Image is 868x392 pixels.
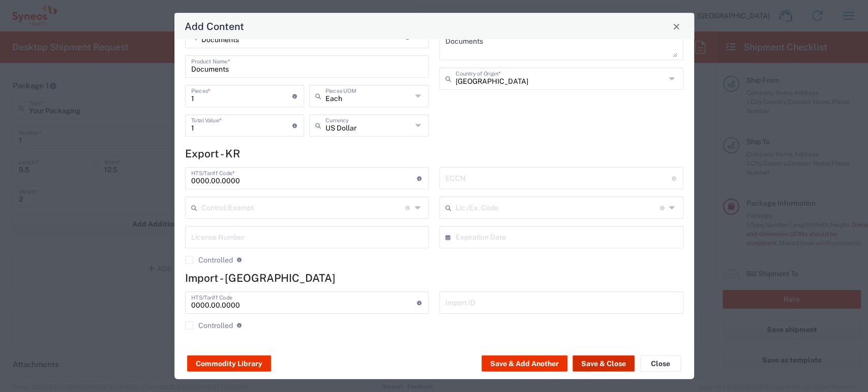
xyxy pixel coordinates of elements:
h4: Import - [GEOGRAPHIC_DATA] [185,272,683,284]
button: Save & Add Another [482,355,567,372]
button: Commodity Library [187,355,271,372]
h4: Add Content [185,19,244,34]
label: Controlled [185,256,233,264]
button: Close [669,19,683,34]
button: Close [640,355,681,372]
h4: Export - KR [185,147,683,160]
label: Controlled [185,321,233,330]
button: Save & Close [573,355,635,372]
